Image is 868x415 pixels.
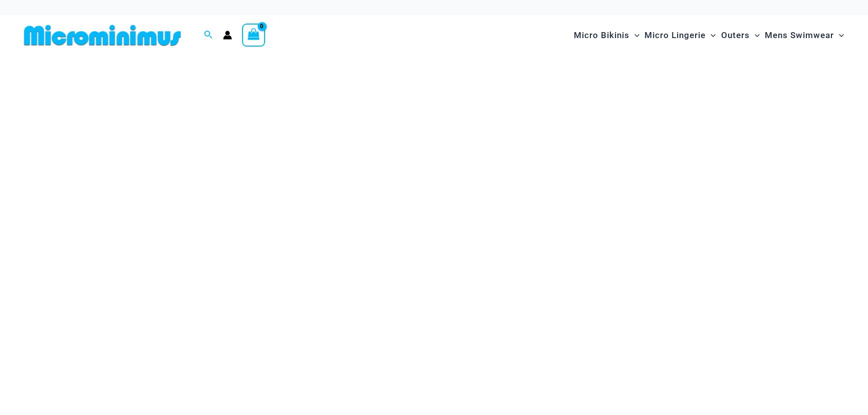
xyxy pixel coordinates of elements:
span: Menu Toggle [834,23,844,48]
span: Mens Swimwear [765,23,834,48]
span: Micro Bikinis [574,23,629,48]
span: Micro Lingerie [644,23,706,48]
a: Micro BikinisMenu ToggleMenu Toggle [571,20,642,51]
a: Search icon link [204,29,213,42]
a: Mens SwimwearMenu ToggleMenu Toggle [762,20,846,51]
span: Menu Toggle [750,23,760,48]
span: Menu Toggle [629,23,639,48]
nav: Site Navigation [570,19,848,52]
a: OutersMenu ToggleMenu Toggle [719,20,762,51]
span: Outers [721,23,750,48]
a: Micro LingerieMenu ToggleMenu Toggle [642,20,718,51]
span: Menu Toggle [706,23,716,48]
a: View Shopping Cart, empty [242,24,265,47]
img: MM SHOP LOGO FLAT [20,24,185,47]
a: Account icon link [223,31,232,40]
